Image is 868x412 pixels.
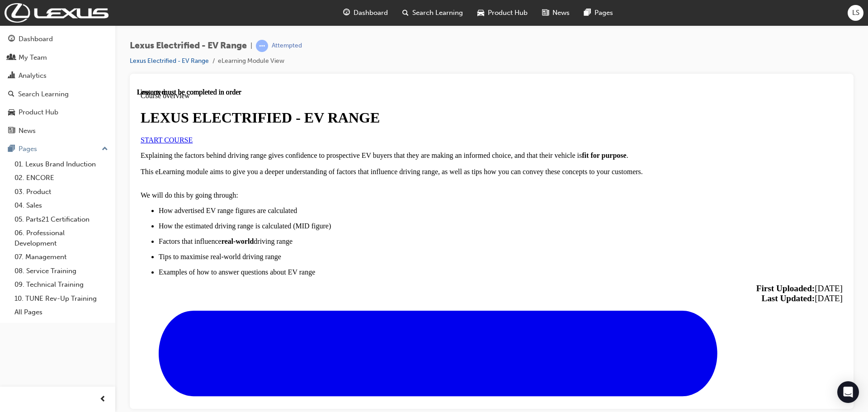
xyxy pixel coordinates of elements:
[4,63,706,88] p: Explaining the factors behind driving range gives confidence to prospective EV buyers that they a...
[19,34,53,44] div: Dashboard
[11,226,112,250] a: 06. Professional Development
[22,165,706,173] p: Tips to maximise real-world driving range
[4,95,706,111] p: We will do this by going through:
[11,171,112,185] a: 02. ENCORE
[4,29,112,141] button: DashboardMy TeamAnalyticsSearch LearningProduct HubNews
[619,195,678,205] strong: First Uploaded:
[4,21,706,38] h1: LEXUS ELECTRIFIED - EV RANGE
[354,8,388,18] span: Dashboard
[4,49,112,66] a: My Team
[4,104,112,121] a: Product Hub
[19,52,47,63] div: My Team
[542,7,549,19] span: news-icon
[22,134,706,142] p: How the estimated driving range is calculated (MID figure)
[488,8,528,18] span: Product Hub
[535,4,577,22] a: news-iconNews
[577,4,620,22] a: pages-iconPages
[395,4,470,22] a: search-iconSearch Learning
[4,48,56,56] a: START COURSE
[11,199,112,213] a: 04. Sales
[5,3,108,23] img: Trak
[18,89,69,99] div: Search Learning
[99,394,106,405] span: prev-icon
[250,41,252,51] span: |
[8,127,15,135] span: news-icon
[4,123,112,139] a: News
[594,8,613,18] span: Pages
[4,141,112,157] button: Pages
[852,8,859,18] span: LS
[256,40,268,52] span: learningRecordVerb_ATTEMPT-icon
[848,5,863,21] button: LS
[445,63,489,71] strong: fit for purpose
[11,305,112,319] a: All Pages
[552,8,570,18] span: News
[837,381,859,403] div: Open Intercom Messenger
[470,4,535,22] a: car-iconProduct Hub
[19,71,47,81] div: Analytics
[477,7,484,19] span: car-icon
[336,4,395,22] a: guage-iconDashboard
[11,264,112,278] a: 08. Service Training
[8,145,15,153] span: pages-icon
[85,149,117,157] strong: real-world
[218,56,284,66] li: eLearning Module View
[130,41,247,51] span: Lexus Electrified - EV Range
[584,7,591,19] span: pages-icon
[8,35,15,43] span: guage-icon
[4,67,112,84] a: Analytics
[22,149,706,157] p: Factors that influence driving range
[402,7,409,19] span: search-icon
[130,57,209,65] a: Lexus Electrified - EV Range
[4,86,112,103] a: Search Learning
[343,7,350,19] span: guage-icon
[624,205,706,215] span: [DATE]
[8,109,15,117] span: car-icon
[11,292,112,306] a: 10. TUNE Rev-Up Training
[11,185,112,199] a: 03. Product
[11,278,112,292] a: 09. Technical Training
[624,205,678,215] strong: Last Updated:
[8,72,15,80] span: chart-icon
[4,31,112,47] a: Dashboard
[412,8,463,18] span: Search Learning
[19,144,37,154] div: Pages
[11,157,112,171] a: 01. Lexus Brand Induction
[11,250,112,264] a: 07. Management
[102,143,108,155] span: up-icon
[8,54,15,62] span: people-icon
[22,118,706,127] p: How advertised EV range figures are calculated
[8,90,14,99] span: search-icon
[272,42,302,50] div: Attempted
[19,107,58,118] div: Product Hub
[19,126,36,136] div: News
[619,195,706,205] span: [DATE]
[22,180,706,188] p: Examples of how to answer questions about EV range
[11,213,112,227] a: 05. Parts21 Certification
